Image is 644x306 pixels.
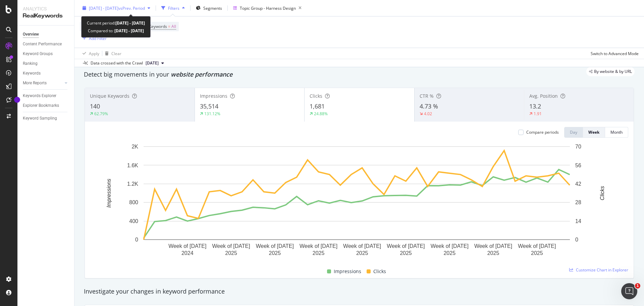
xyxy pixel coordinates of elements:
[102,48,121,59] button: Clear
[531,250,543,256] text: 2025
[84,287,635,296] div: Investigate your changes in keyword performance
[146,60,159,66] span: 2025 Sep. 6th
[576,267,628,273] span: Customize Chart in Explorer
[588,129,599,135] div: Week
[23,31,69,38] a: Overview
[313,250,325,256] text: 2025
[23,41,69,48] a: Content Performance
[420,93,434,99] span: CTR %
[591,50,639,56] div: Switch to Advanced Mode
[431,243,469,249] text: Week of [DATE]
[588,48,639,59] button: Switch to Advanced Mode
[129,218,138,224] text: 400
[599,186,605,201] text: Clicks
[373,267,386,275] span: Clicks
[143,59,167,67] button: [DATE]
[106,179,112,208] text: Impressions
[424,111,432,117] div: 4.02
[131,144,138,149] text: 2K
[80,3,153,13] button: [DATE] - [DATE]vsPrev. Period
[23,102,69,109] a: Explorer Bookmarks
[343,243,381,249] text: Week of [DATE]
[256,243,294,249] text: Week of [DATE]
[23,50,53,57] div: Keyword Groups
[569,267,628,273] a: Customize Chart in Explorer
[193,3,225,13] button: Segments
[534,111,542,117] div: 1.91
[23,12,69,20] div: RealKeywords
[127,181,138,187] text: 1.2K
[23,31,39,38] div: Overview
[23,102,59,109] div: Explorer Bookmarks
[159,3,187,13] button: Filters
[89,5,118,11] span: [DATE] - [DATE]
[443,250,455,256] text: 2025
[23,50,69,57] a: Keyword Groups
[300,243,337,249] text: Week of [DATE]
[225,250,237,256] text: 2025
[526,129,559,135] div: Compare periods
[575,144,581,149] text: 70
[200,102,218,110] span: 35,514
[23,80,63,87] a: More Reports
[23,92,69,99] a: Keywords Explorer
[90,93,129,99] span: Unique Keywords
[111,50,121,56] div: Clear
[314,111,328,117] div: 24.88%
[356,250,368,256] text: 2025
[87,19,145,27] div: Current period:
[575,237,578,243] text: 0
[204,111,220,117] div: 131.12%
[621,283,637,299] iframe: Intercom live chat
[575,200,581,205] text: 28
[181,250,194,256] text: 2024
[635,283,640,289] span: 1
[90,143,623,260] svg: A chart.
[586,67,635,76] div: legacy label
[89,35,107,41] div: Add Filter
[575,218,581,224] text: 14
[113,28,144,34] b: [DATE] - [DATE]
[310,93,322,99] span: Clicks
[474,243,512,249] text: Week of [DATE]
[115,20,145,26] b: [DATE] - [DATE]
[610,129,623,135] div: Month
[23,41,62,48] div: Content Performance
[23,70,41,77] div: Keywords
[23,115,69,122] a: Keyword Sampling
[575,162,581,168] text: 56
[400,250,412,256] text: 2025
[23,80,47,87] div: More Reports
[570,129,577,135] div: Day
[23,92,56,99] div: Keywords Explorer
[149,24,167,29] span: Keywords
[88,27,144,35] div: Compared to:
[529,102,541,110] span: 13.2
[89,50,99,56] div: Apply
[240,5,296,11] div: Topic Group - Harness Design
[487,250,499,256] text: 2025
[564,127,583,138] button: Day
[94,111,108,117] div: 62.79%
[605,127,628,138] button: Month
[334,267,361,275] span: Impressions
[200,93,227,99] span: Impressions
[23,115,57,122] div: Keyword Sampling
[529,93,558,99] span: Avg. Position
[80,48,99,59] button: Apply
[118,5,145,11] span: vs Prev. Period
[127,162,138,168] text: 1.6K
[583,127,605,138] button: Week
[387,243,425,249] text: Week of [DATE]
[310,102,325,110] span: 1,681
[80,34,107,42] button: Add Filter
[90,102,100,110] span: 140
[14,97,20,103] div: Tooltip anchor
[171,22,176,31] span: All
[23,70,69,77] a: Keywords
[91,60,143,66] div: Data crossed with the Crawl
[23,60,69,67] a: Ranking
[575,181,581,187] text: 42
[168,24,170,29] span: =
